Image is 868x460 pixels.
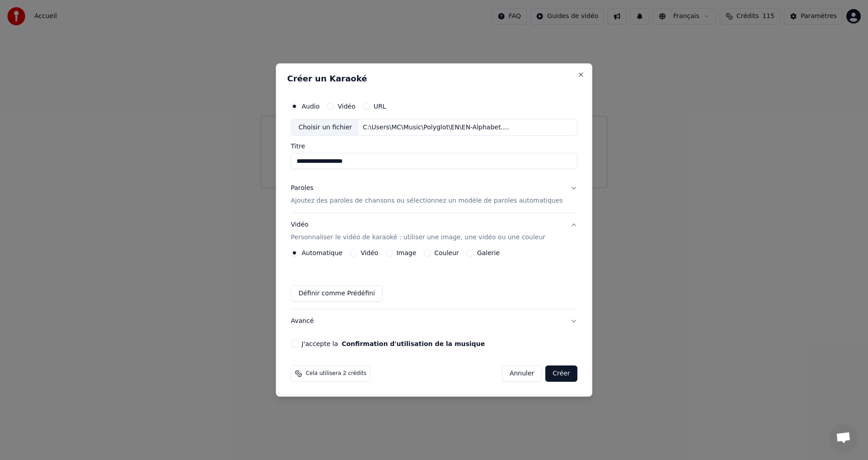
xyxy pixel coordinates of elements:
button: Annuler [502,365,542,382]
div: C:\Users\MC\Music\Polyglot\EN\EN-Alphabet.mp3 [359,123,513,132]
label: Titre [291,143,577,150]
div: VidéoPersonnaliser le vidéo de karaoké : utiliser une image, une vidéo ou une couleur [291,249,577,309]
div: Paroles [291,184,313,193]
label: Audio [302,103,320,109]
label: Couleur [434,250,459,256]
label: Vidéo [338,103,355,109]
label: Image [396,250,416,256]
div: Vidéo [291,221,545,242]
label: J'accepte la [302,341,485,347]
button: J'accepte la [342,341,485,347]
button: Créer [546,365,577,382]
button: ParolesAjoutez des paroles de chansons ou sélectionnez un modèle de paroles automatiques [291,177,577,213]
label: URL [373,103,386,109]
button: VidéoPersonnaliser le vidéo de karaoké : utiliser une image, une vidéo ou une couleur [291,213,577,250]
label: Galerie [477,250,500,256]
span: Cela utilisera 2 crédits [306,370,366,377]
h2: Créer un Karaoké [287,75,581,83]
p: Personnaliser le vidéo de karaoké : utiliser une image, une vidéo ou une couleur [291,233,545,242]
label: Automatique [302,250,342,256]
div: Choisir un fichier [291,119,359,136]
button: Définir comme Prédéfini [291,285,382,302]
p: Ajoutez des paroles de chansons ou sélectionnez un modèle de paroles automatiques [291,197,563,206]
label: Vidéo [361,250,378,256]
button: Avancé [291,309,577,333]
